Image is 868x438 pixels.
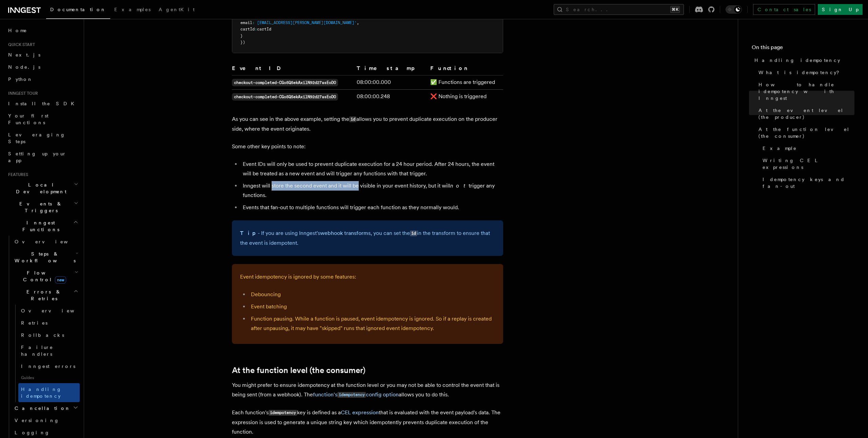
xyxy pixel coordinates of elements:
span: Failure handlers [21,345,53,357]
a: Python [5,73,80,85]
span: Node.js [8,64,40,70]
a: Contact sales [753,4,815,15]
span: Overview [15,239,84,244]
span: Features [5,172,28,177]
li: Events that fan-out to multiple functions will trigger each function as they normally would. [241,203,503,212]
a: Handling idempotency [752,54,854,66]
a: Inngest errors [18,360,80,372]
a: Next.js [5,49,80,61]
a: How to handle idempotency with Inngest [756,79,854,104]
a: Overview [12,236,80,248]
a: Writing CEL expressions [760,154,854,173]
span: Inngest errors [21,364,75,369]
a: Your first Functions [5,110,80,129]
div: Errors & Retries [12,305,80,402]
a: Setting up your app [5,148,80,167]
span: [EMAIL_ADDRESS][PERSON_NAME][DOMAIN_NAME]' [257,20,357,25]
span: } [240,34,243,38]
li: Event batching [249,302,495,311]
span: Home [8,27,27,34]
span: Example [763,145,797,152]
li: Inngest will store the second event and it will be visible in your event history, but it will tri... [241,181,503,200]
button: Events & Triggers [5,198,80,217]
a: Home [5,24,80,37]
td: ❌ Nothing is triggered [428,89,503,104]
a: What is idempotency? [756,66,854,79]
code: checkout-completed-CGo5Q5ekAxilN92d27asEoDO [232,79,338,86]
a: Example [760,142,854,154]
code: id [410,231,417,236]
span: Writing CEL expressions [763,157,854,171]
span: Quick start [5,42,35,47]
a: At the function level (the consumer) [756,123,854,142]
p: - If you are using Inngest's , you can set the in the transform to ensure that the event is idemp... [240,228,495,248]
span: AgentKit [159,7,195,12]
span: Examples [114,7,151,12]
span: Inngest tour [5,91,38,96]
span: Steps & Workflows [12,250,76,264]
p: You might prefer to ensure idempotency at the function level or you may not be able to control th... [232,380,503,400]
a: Install the SDK [5,97,80,110]
span: Your first Functions [8,113,48,125]
a: CEL expression [341,409,379,416]
span: Retries [21,320,47,326]
span: Handling idempotency [21,387,62,399]
a: Versioning [12,414,80,426]
th: Function [428,64,503,75]
span: Events & Triggers [5,200,74,214]
em: not [450,182,469,189]
li: Debouncing [249,290,495,299]
button: Inngest Functions [5,217,80,236]
a: Idempotency keys and fan-out [760,173,854,192]
span: }) [240,40,245,45]
span: Python [8,76,33,82]
a: function'sidempotencyconfig option [313,391,399,398]
span: Idempotency keys and fan-out [763,176,854,190]
button: Cancellation [12,402,80,414]
p: Each function's key is defined as a that is evaluated with the event payload's data. The expressi... [232,408,503,437]
span: Cancellation [12,405,71,412]
p: As you can see in the above example, setting the allows you to prevent duplicate execution on the... [232,114,503,134]
code: idempotency [337,392,366,398]
button: Toggle dark mode [726,5,742,14]
li: Function pausing. While a function is paused, event idempotency is ignored. So if a replay is cre... [249,314,495,333]
span: : [252,20,255,25]
a: Failure handlers [18,341,80,360]
span: Documentation [50,7,106,12]
kbd: ⌘K [670,6,680,13]
button: Flow Controlnew [12,267,80,286]
strong: Tip [240,230,258,236]
span: How to handle idempotency with Inngest [758,81,854,102]
a: Documentation [46,2,110,19]
span: What is idempotency? [758,69,844,76]
span: Inngest Functions [5,219,73,233]
a: Sign Up [818,4,863,15]
span: Next.js [8,52,40,58]
a: Leveraging Steps [5,129,80,148]
span: Install the SDK [8,101,78,106]
span: Handling idempotency [754,57,840,64]
code: id [349,116,356,122]
span: Logging [15,430,50,435]
td: 08:00:00.248 [354,89,428,104]
a: At the event level (the producer) [756,104,854,123]
a: Node.js [5,61,80,73]
span: At the event level (the producer) [758,107,854,121]
span: new [55,276,66,284]
button: Steps & Workflows [12,248,80,267]
a: Retries [18,317,80,329]
span: Overview [21,308,91,313]
td: 08:00:00.000 [354,75,428,89]
li: Event IDs will only be used to prevent duplicate execution for a 24 hour period. After 24 hours, ... [241,159,503,178]
span: Guides [18,372,80,383]
button: Search...⌘K [554,4,684,15]
a: webhook transforms [320,230,371,236]
code: checkout-completed-CGo5Q5ekAxilN92d27asEoDO [232,93,338,101]
a: Handling idempotency [18,383,80,402]
span: Errors & Retries [12,288,74,302]
p: Some other key points to note: [232,142,503,151]
td: ✅ Functions are triggered [428,75,503,89]
button: Errors & Retries [12,286,80,305]
span: Leveraging Steps [8,132,65,144]
span: Flow Control [12,269,75,283]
